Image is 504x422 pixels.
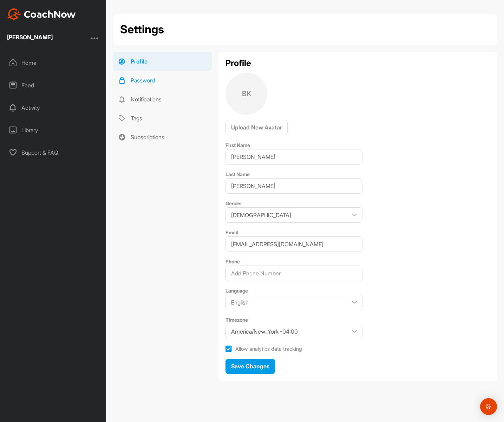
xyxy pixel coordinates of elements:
span: Save Changes [231,363,269,370]
div: Activity [4,99,103,116]
a: Notifications [113,90,212,109]
a: Subscriptions [113,128,212,147]
label: Timezone [225,317,248,323]
label: Allow analytics data tracking [225,346,302,352]
div: Feed [4,76,103,94]
div: Home [4,54,103,72]
label: First Name [225,142,250,148]
input: Add Phone Number [225,266,362,281]
h2: Profile [225,59,490,67]
label: Language [225,288,248,294]
a: Profile [113,52,212,71]
button: Upload New Avatar [225,120,288,135]
div: Support & FAQ [4,144,103,161]
a: Password [113,71,212,90]
span: Upload New Avatar [231,124,282,131]
label: Last Name [225,171,250,177]
div: [PERSON_NAME] [7,34,53,40]
h2: Settings [120,21,164,38]
a: Tags [113,109,212,128]
div: Library [4,121,103,139]
img: CoachNow [7,8,76,20]
div: Open Intercom Messenger [480,398,497,415]
label: Gender [225,200,242,206]
label: Email [225,229,238,235]
label: Phone [225,259,240,264]
div: BK [225,73,268,115]
button: Save Changes [225,359,275,374]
